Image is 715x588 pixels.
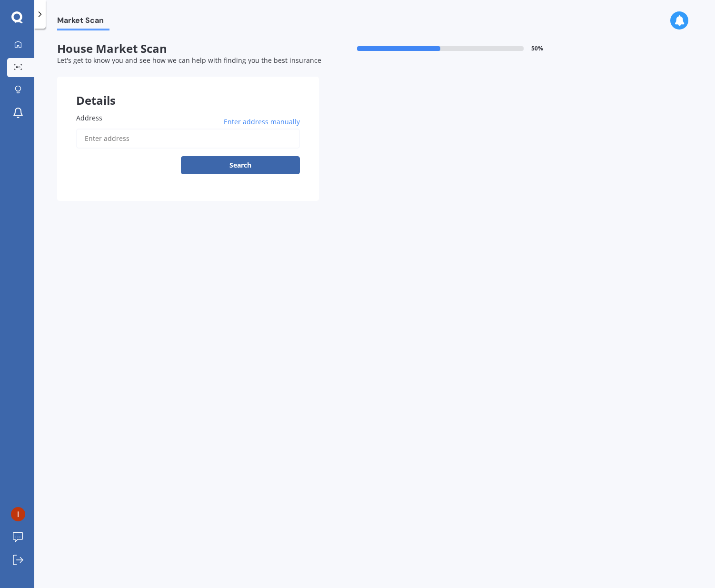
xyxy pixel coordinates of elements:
[531,45,543,52] span: 50 %
[57,42,319,56] span: House Market Scan
[57,16,109,29] span: Market Scan
[11,507,25,521] img: ACg8ocLT9h3Y6khzzMohDRh-woAgvphwU1wXn3NAxmJ_twqyKmWGLg=s96-c
[76,129,300,149] input: Enter address
[181,156,300,174] button: Search
[57,77,319,105] div: Details
[76,113,102,122] span: Address
[57,56,321,65] span: Let's get to know you and see how we can help with finding you the best insurance
[224,117,300,127] span: Enter address manually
